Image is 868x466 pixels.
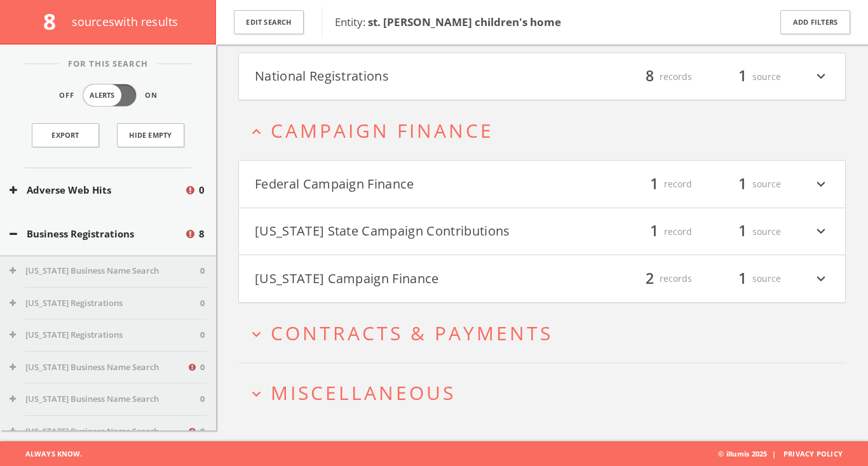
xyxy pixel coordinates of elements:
i: expand_more [813,173,829,195]
span: 1 [733,267,752,290]
button: [US_STATE] State Campaign Contributions [255,221,542,243]
span: 0 [199,183,205,198]
span: Off [59,91,74,102]
span: 0 [200,265,205,278]
span: Campaign Finance [271,117,494,143]
button: Hide Empty [117,123,184,147]
span: Contracts & Payments [271,320,553,346]
span: 2 [640,267,660,290]
span: 0 [200,425,205,438]
button: [US_STATE] Campaign Finance [255,268,542,290]
i: expand_more [813,268,829,290]
button: [US_STATE] Registrations [10,330,200,342]
button: Adverse Web Hits [10,183,184,198]
a: Privacy Policy [783,449,843,458]
i: expand_more [248,385,265,403]
div: record [616,221,692,243]
i: expand_more [813,221,829,243]
button: Add Filters [780,10,850,35]
span: 1 [644,173,664,195]
span: 0 [200,297,205,310]
button: [US_STATE] Business Name Search [10,265,200,278]
span: 1 [733,65,752,88]
button: [US_STATE] Business Name Search [10,394,200,406]
span: Miscellaneous [271,380,456,406]
button: [US_STATE] Registrations [10,297,200,310]
span: 8 [640,65,660,88]
span: 1 [644,220,664,243]
a: Export [32,123,99,147]
div: source [705,66,781,88]
button: Edit Search [234,10,304,35]
span: source s with results [72,14,179,29]
span: 0 [200,394,205,406]
span: For This Search [58,58,158,70]
button: expand_moreMiscellaneous [248,382,846,403]
button: [US_STATE] Business Name Search [10,361,187,374]
div: source [705,268,781,290]
span: 1 [733,173,752,195]
button: expand_moreContracts & Payments [248,323,846,343]
span: 1 [733,220,752,243]
div: record [616,173,692,195]
div: records [616,66,692,88]
button: Business Registrations [10,227,184,241]
b: st. [PERSON_NAME] children's home [368,15,561,29]
span: Entity: [335,15,561,29]
span: 8 [43,6,67,36]
div: source [705,173,781,195]
button: National Registrations [255,66,542,88]
span: | [767,449,781,458]
button: [US_STATE] Business Name Search [10,425,187,438]
span: 8 [199,227,205,241]
button: Federal Campaign Finance [255,173,542,195]
i: expand_more [813,66,829,88]
div: source [705,221,781,243]
button: expand_lessCampaign Finance [248,120,846,141]
i: expand_more [248,326,265,343]
span: On [145,91,158,102]
span: 0 [200,330,205,342]
span: 0 [200,361,205,374]
div: records [616,268,692,290]
i: expand_less [248,123,265,140]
